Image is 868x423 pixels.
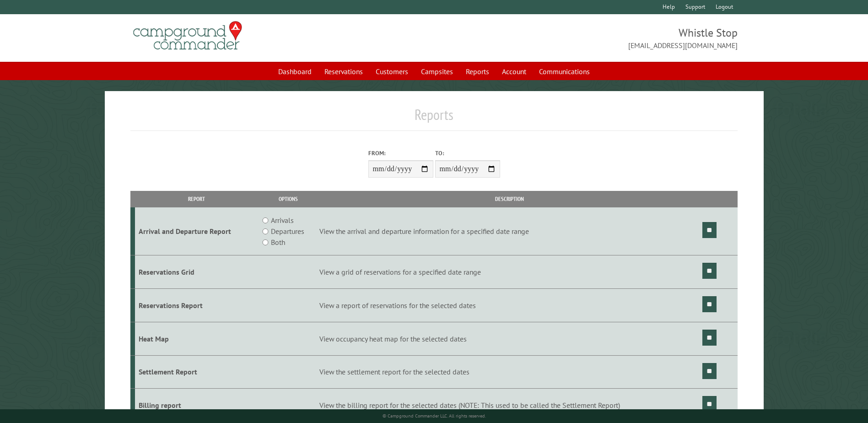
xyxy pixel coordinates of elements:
label: Departures [271,226,304,237]
td: View a grid of reservations for a specified date range [318,255,701,289]
a: Reports [460,63,495,80]
td: Reservations Report [135,288,258,322]
a: Account [496,63,532,80]
h1: Reports [130,106,737,131]
label: From: [368,149,433,157]
td: Reservations Grid [135,255,258,289]
th: Options [258,191,318,207]
td: View occupancy heat map for the selected dates [318,322,701,355]
th: Description [318,191,701,207]
a: Dashboard [273,63,317,80]
a: Communications [534,63,595,80]
td: Heat Map [135,322,258,355]
span: Whistle Stop [EMAIL_ADDRESS][DOMAIN_NAME] [434,25,738,51]
a: Reservations [319,63,368,80]
a: Campsites [415,63,458,80]
td: View the billing report for the selected dates (NOTE: This used to be called the Settlement Report) [318,389,701,422]
label: Both [271,237,285,248]
td: View the arrival and departure information for a specified date range [318,207,701,255]
th: Report [135,191,258,207]
small: © Campground Commander LLC. All rights reserved. [383,413,486,419]
label: To: [435,149,500,157]
img: Campground Commander [130,18,245,54]
td: View a report of reservations for the selected dates [318,288,701,322]
td: Arrival and Departure Report [135,207,258,255]
td: View the settlement report for the selected dates [318,355,701,389]
label: Arrivals [271,215,294,226]
a: Customers [370,63,414,80]
td: Billing report [135,389,258,422]
td: Settlement Report [135,355,258,389]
